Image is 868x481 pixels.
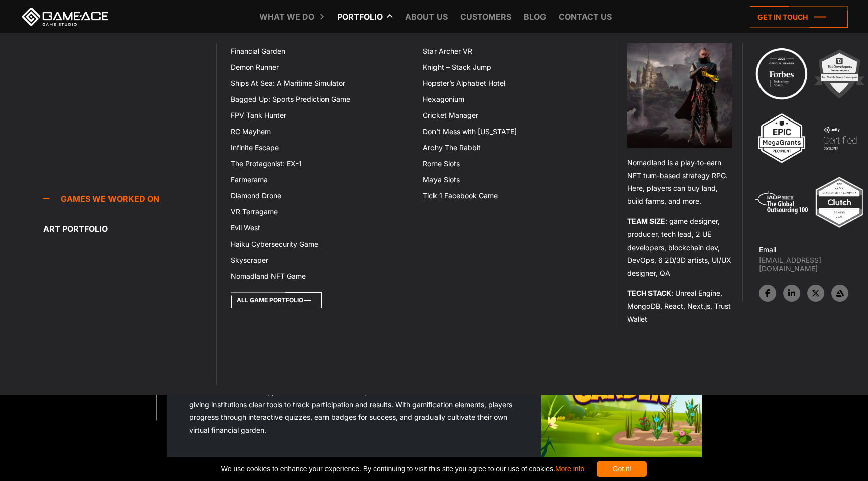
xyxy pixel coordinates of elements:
[225,140,417,156] a: Infinite Escape
[627,156,732,207] p: Nomadland is a play-to-earn NFT turn-based strategy RPG. Here, players can buy land, build farms,...
[812,46,867,101] img: 2
[417,156,609,172] a: Rome Slots
[43,189,216,209] a: Games we worked on
[221,461,584,477] span: We use cookies to enhance your experience. By continuing to visit this site you agree to our use ...
[759,256,868,273] a: [EMAIL_ADDRESS][DOMAIN_NAME]
[754,110,809,166] img: 3
[225,268,417,284] a: Nomadland NFT Game
[225,172,417,188] a: Farmerama
[225,204,417,220] a: VR Terragame
[627,215,732,279] p: : game designer, producer, tech lead, 2 UE developers, blockchain dev, DevOps, 6 2D/3D artists, U...
[225,59,417,75] a: Demon Runner
[417,59,609,75] a: Knight – Stack Jump
[225,43,417,59] a: Financial Garden
[43,219,216,239] a: Art portfolio
[627,289,671,297] strong: TECH STACK
[225,220,417,236] a: Evil West
[225,156,417,172] a: The Protagonist: EX-1
[627,217,665,225] strong: TEAM SIZE
[627,43,732,148] img: Nomadland game top menu
[417,43,609,59] a: Star Archer VR
[750,6,848,28] a: Get in touch
[597,461,647,477] div: Got it!
[417,91,609,107] a: Hexagonium
[555,465,584,473] a: More info
[225,236,417,252] a: Haiku Cybersecurity Game
[417,124,609,140] a: Don’t Mess with [US_STATE]
[754,175,809,230] img: 5
[417,75,609,91] a: Hopster’s Alphabet Hotel
[225,91,417,107] a: Bagged Up: Sports Prediction Game
[417,140,609,156] a: Archy The Rabbit
[231,292,322,308] a: All Game Portfolio
[754,46,809,101] img: Technology council badge program ace 2025 game ace
[417,172,609,188] a: Maya Slots
[759,245,776,254] strong: Email
[225,188,417,204] a: Diamond Drone
[417,188,609,204] a: Tick 1 Facebook Game
[417,107,609,124] a: Cricket Manager
[812,175,867,230] img: Top ar vr development company gaming 2025 game ace
[225,75,417,91] a: Ships At Sea: A Maritime Simulator
[225,252,417,268] a: Skyscraper
[812,110,867,166] img: 4
[225,107,417,124] a: FPV Tank Hunter
[627,287,732,325] p: : Unreal Engine, MongoDB, React, Next.js, Trust Wallet
[225,124,417,140] a: RC Mayhem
